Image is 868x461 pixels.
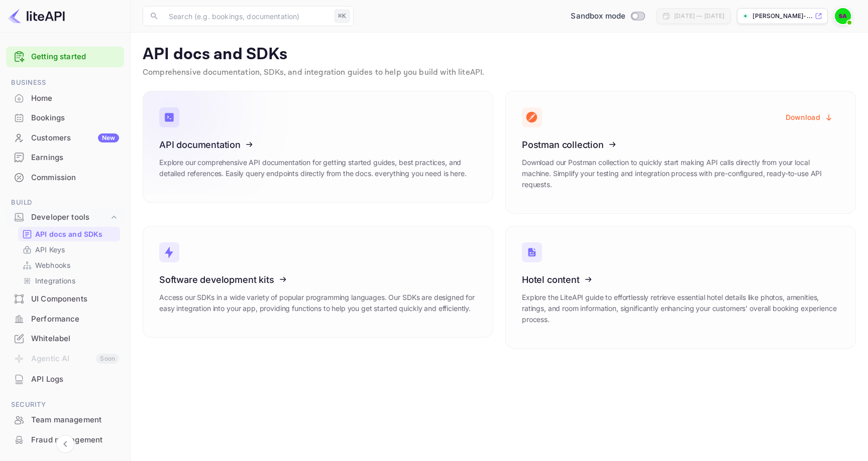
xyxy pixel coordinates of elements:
a: Getting started [31,51,119,63]
p: Download our Postman collection to quickly start making API calls directly from your local machin... [522,157,839,190]
a: Earnings [6,148,124,167]
div: API Logs [6,370,124,389]
div: Home [6,89,124,108]
div: Performance [31,314,119,325]
button: Collapse navigation [56,435,74,453]
span: Security [6,399,124,410]
div: New [98,133,119,142]
div: Performance [6,310,124,329]
div: Switch to Production mode [567,11,648,22]
span: Sandbox mode [571,11,625,22]
p: Webhooks [35,260,70,270]
a: Team management [6,410,124,429]
h3: Hotel content [522,274,839,285]
div: Whitelabel [31,333,119,345]
p: Explore our comprehensive API documentation for getting started guides, best practices, and detai... [159,157,477,179]
div: [DATE] — [DATE] [674,12,724,21]
a: Software development kitsAccess our SDKs in a wide variety of popular programming languages. Our ... [143,226,493,338]
h3: API documentation [159,139,477,150]
div: Webhooks [18,258,120,272]
div: Developer tools [6,209,124,226]
span: Business [6,77,124,88]
p: API Keys [35,244,65,255]
button: Download [780,107,839,127]
a: CustomersNew [6,128,124,147]
h3: Postman collection [522,139,839,150]
a: Fraud management [6,430,124,449]
img: Senthilkumar Arumugam [835,8,851,24]
div: Getting started [6,47,124,67]
a: API docs and SDKs [22,229,116,239]
div: Home [31,93,119,104]
a: API Logs [6,370,124,388]
p: [PERSON_NAME]-... [752,12,813,21]
div: UI Components [31,293,119,305]
p: API docs and SDKs [143,45,856,65]
a: Integrations [22,275,116,286]
div: API Logs [31,374,119,385]
div: ⌘K [335,10,350,23]
a: API Keys [22,244,116,255]
div: Whitelabel [6,329,124,349]
a: Bookings [6,108,124,127]
div: API Keys [18,242,120,257]
a: API documentationExplore our comprehensive API documentation for getting started guides, best pra... [143,91,493,203]
a: Whitelabel [6,329,124,348]
a: Commission [6,168,124,187]
p: API docs and SDKs [35,229,103,239]
div: Integrations [18,273,120,288]
div: Fraud management [31,434,119,446]
div: Commission [6,168,124,188]
a: Home [6,89,124,107]
div: UI Components [6,289,124,309]
input: Search (e.g. bookings, documentation) [163,6,331,26]
p: Explore the LiteAPI guide to effortlessly retrieve essential hotel details like photos, amenities... [522,292,839,325]
div: Fraud management [6,430,124,450]
div: CustomersNew [6,128,124,148]
a: Webhooks [22,260,116,270]
div: Customers [31,132,119,144]
div: API docs and SDKs [18,227,120,241]
div: Commission [31,172,119,184]
div: Team management [31,414,119,426]
div: Developer tools [31,212,109,223]
p: Access our SDKs in a wide variety of popular programming languages. Our SDKs are designed for eas... [159,292,477,314]
h3: Software development kits [159,274,477,285]
a: Hotel contentExplore the LiteAPI guide to effortlessly retrieve essential hotel details like phot... [505,226,856,349]
div: Bookings [6,108,124,128]
p: Integrations [35,275,75,286]
div: Earnings [6,148,124,168]
div: Bookings [31,112,119,124]
p: Comprehensive documentation, SDKs, and integration guides to help you build with liteAPI. [143,67,856,79]
div: Team management [6,410,124,430]
span: Build [6,197,124,208]
img: LiteAPI logo [8,8,65,24]
a: Performance [6,310,124,328]
div: Earnings [31,152,119,164]
a: UI Components [6,289,124,308]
